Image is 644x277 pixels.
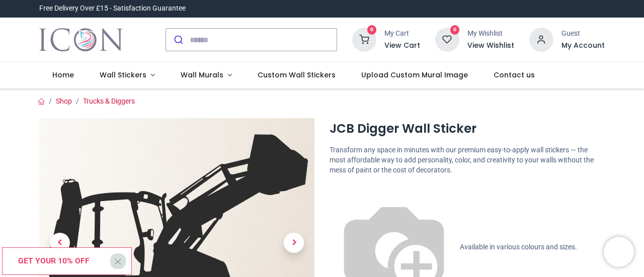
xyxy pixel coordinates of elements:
iframe: Brevo live chat [604,237,634,267]
span: Custom Wall Stickers [258,70,336,80]
span: Upload Custom Mural Image [361,70,468,80]
a: Trucks & Diggers [83,97,135,105]
span: Previous [50,233,70,253]
a: Wall Stickers [87,62,168,88]
div: Free Delivery Over £15 - Satisfaction Guarantee [39,4,186,14]
iframe: Customer reviews powered by Trustpilot [393,4,605,14]
p: Transform any space in minutes with our premium easy-to-apply wall stickers — the most affordable... [330,145,605,175]
div: My Cart [384,29,420,39]
sup: 0 [450,25,460,35]
a: View Cart [384,41,420,51]
div: Guest [561,29,605,39]
img: Icon Wall Stickers [39,26,122,54]
a: Wall Murals [168,62,245,88]
span: Wall Murals [181,70,223,80]
sup: 0 [367,25,377,35]
div: My Wishlist [467,29,514,39]
a: My Account [561,41,605,51]
a: Logo of Icon Wall Stickers [39,26,122,54]
span: Next [284,233,304,253]
h1: JCB Digger Wall Sticker [330,120,605,137]
a: 0 [352,35,376,43]
a: View Wishlist [467,41,514,51]
span: Available in various colours and sizes. [460,243,577,251]
button: Submit [166,29,190,51]
a: Shop [56,97,72,105]
span: Home [52,70,74,80]
span: Contact us [494,70,535,80]
span: Wall Stickers [100,70,146,80]
a: 0 [435,35,459,43]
